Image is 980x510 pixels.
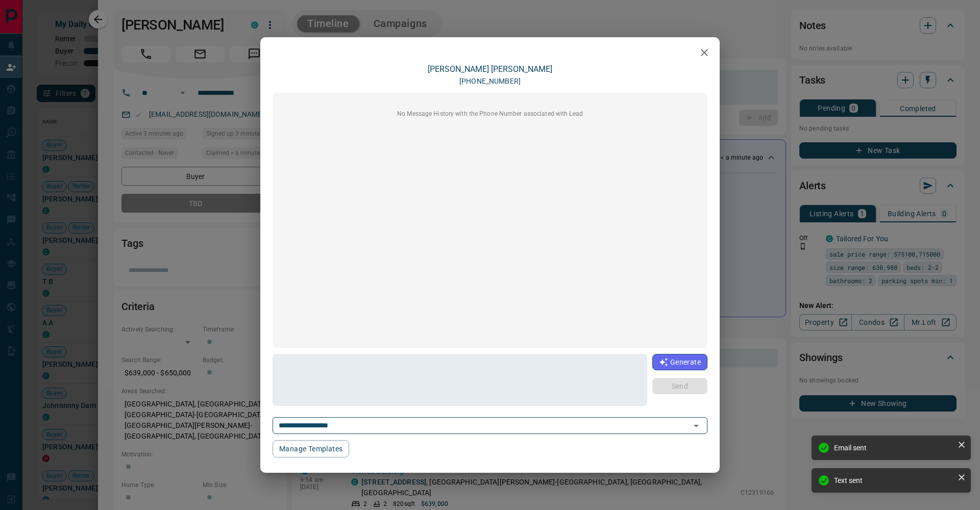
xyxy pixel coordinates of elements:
[834,444,953,452] div: Email sent
[279,109,701,118] p: No Message History with the Phone Number associated with Lead
[428,64,552,74] a: [PERSON_NAME] [PERSON_NAME]
[273,440,349,457] button: Manage Templates
[652,354,707,370] button: Generate
[834,476,953,484] div: Text sent
[689,419,703,433] button: Open
[459,76,521,87] p: [PHONE_NUMBER]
